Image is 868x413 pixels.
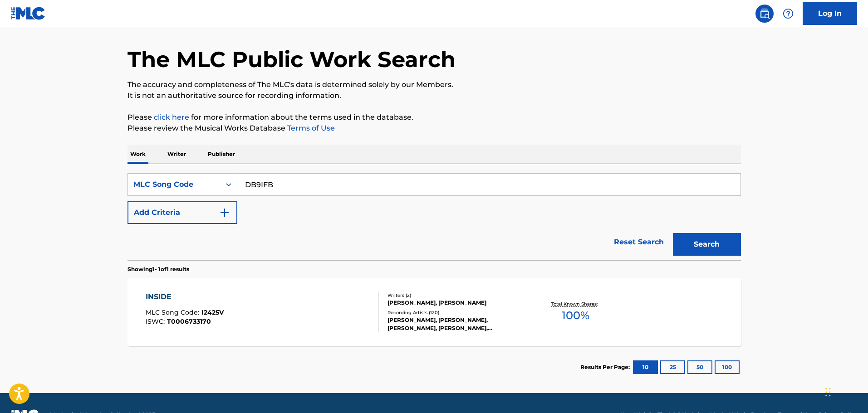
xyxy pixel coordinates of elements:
[755,5,774,23] a: Public Search
[562,307,589,324] span: 100 %
[387,309,525,316] div: Recording Artists ( 120 )
[146,308,201,316] span: MLC Song Code :
[759,8,770,19] img: search
[128,173,741,260] form: Search Form
[219,207,230,218] img: 9d2ae6d4665cec9f34b9.svg
[165,145,189,164] p: Writer
[167,317,211,326] span: T0006733170
[633,360,658,374] button: 10
[128,265,189,273] p: Showing 1 - 1 of 1 results
[387,292,525,299] div: Writers ( 2 )
[128,79,741,90] p: The accuracy and completeness of The MLC's data is determined solely by our Members.
[673,233,741,256] button: Search
[133,179,215,190] div: MLC Song Code
[154,113,189,121] a: click here
[11,7,46,20] img: MLC Logo
[205,145,238,164] p: Publisher
[146,292,224,302] div: INSIDE
[580,363,632,371] p: Results Per Page:
[783,8,794,19] img: help
[128,201,237,224] button: Add Criteria
[660,360,685,374] button: 25
[128,112,741,123] p: Please for more information about the terms used in the database.
[387,299,525,307] div: [PERSON_NAME], [PERSON_NAME]
[715,360,740,374] button: 100
[146,317,167,326] span: ISWC :
[128,123,741,134] p: Please review the Musical Works Database
[201,308,224,316] span: I2425V
[609,232,668,252] a: Reset Search
[285,124,335,132] a: Terms of Use
[128,278,741,346] a: INSIDEMLC Song Code:I2425VISWC:T0006733170Writers (2)[PERSON_NAME], [PERSON_NAME]Recording Artist...
[128,46,456,73] h1: The MLC Public Work Search
[825,379,831,406] div: Drag
[687,360,712,374] button: 50
[128,90,741,101] p: It is not an authoritative source for recording information.
[551,301,600,307] p: Total Known Shares:
[779,5,797,23] div: Help
[803,2,857,25] a: Log In
[387,316,525,332] div: [PERSON_NAME], [PERSON_NAME], [PERSON_NAME], [PERSON_NAME], [PERSON_NAME]
[128,145,148,164] p: Work
[823,369,868,413] iframe: Chat Widget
